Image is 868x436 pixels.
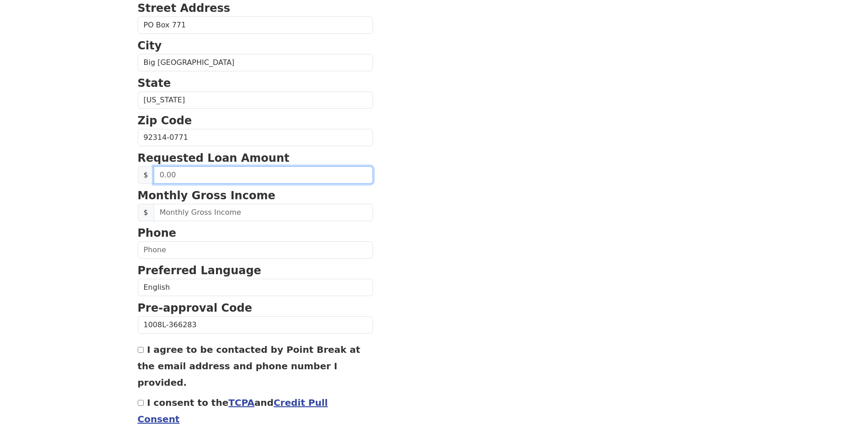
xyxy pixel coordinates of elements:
strong: Phone [138,227,177,239]
input: 0.00 [154,166,373,184]
strong: Zip Code [138,114,192,127]
strong: Pre-approval Code [138,302,253,314]
strong: Requested Loan Amount [138,152,290,165]
input: City [138,54,373,71]
input: Street Address [138,16,373,34]
strong: Street Address [138,2,231,15]
input: Monthly Gross Income [154,204,373,221]
input: Phone [138,241,373,259]
label: I agree to be contacted by Point Break at the email address and phone number I provided. [138,344,361,388]
strong: City [138,39,162,52]
a: TCPA [228,397,254,408]
label: I consent to the and [138,397,328,425]
strong: State [138,77,171,90]
input: Zip Code [138,129,373,146]
p: Monthly Gross Income [138,187,373,204]
input: Pre-approval Code [138,316,373,334]
strong: Preferred Language [138,264,261,277]
span: $ [138,166,154,184]
span: $ [138,204,154,221]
